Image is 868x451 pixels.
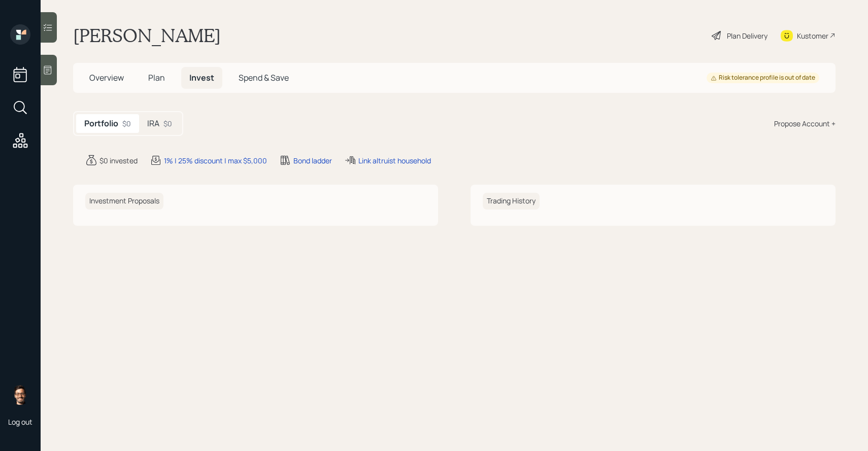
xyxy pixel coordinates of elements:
div: Risk tolerance profile is out of date [711,74,815,82]
div: Kustomer [797,30,828,41]
div: Bond ladder [293,155,332,166]
h5: IRA [147,119,159,128]
h6: Trading History [483,193,540,210]
span: Plan [148,72,165,83]
span: Overview [89,72,124,83]
span: Invest [189,72,214,83]
div: $0 [122,118,131,129]
div: $0 [163,118,172,129]
div: Log out [8,417,32,427]
div: 1% | 25% discount | max $5,000 [164,155,267,166]
h5: Portfolio [84,119,118,128]
div: Plan Delivery [727,30,767,41]
div: Link altruist household [358,155,431,166]
div: $0 invested [99,155,138,166]
h6: Investment Proposals [85,193,163,210]
h1: [PERSON_NAME] [73,24,221,47]
img: sami-boghos-headshot.png [10,385,30,405]
span: Spend & Save [239,72,289,83]
div: Propose Account + [774,118,836,129]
